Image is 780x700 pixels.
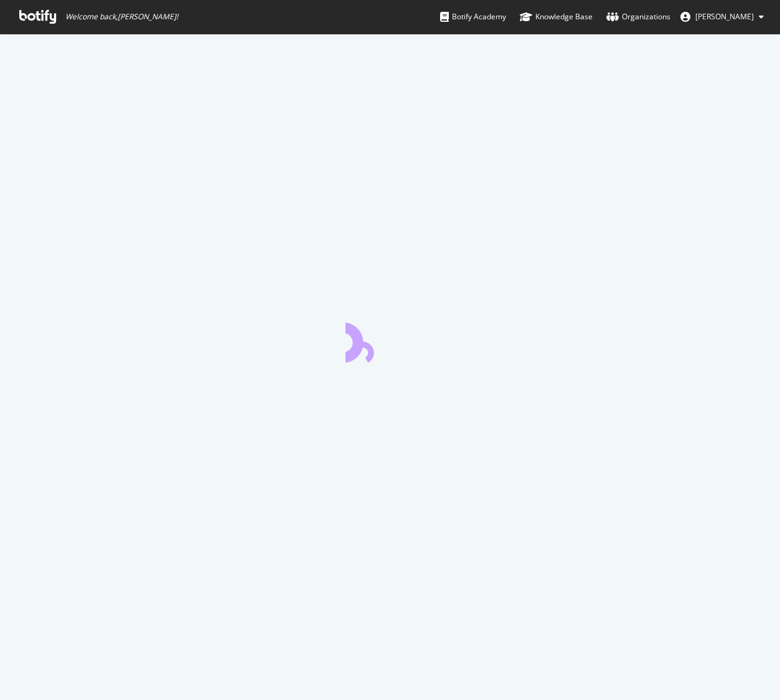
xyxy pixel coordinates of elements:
[670,7,774,27] button: [PERSON_NAME]
[520,11,593,23] div: Knowledge Base
[65,12,178,22] span: Welcome back, [PERSON_NAME] !
[695,11,754,22] span: Chris Douglas
[606,11,670,23] div: Organizations
[440,11,506,23] div: Botify Academy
